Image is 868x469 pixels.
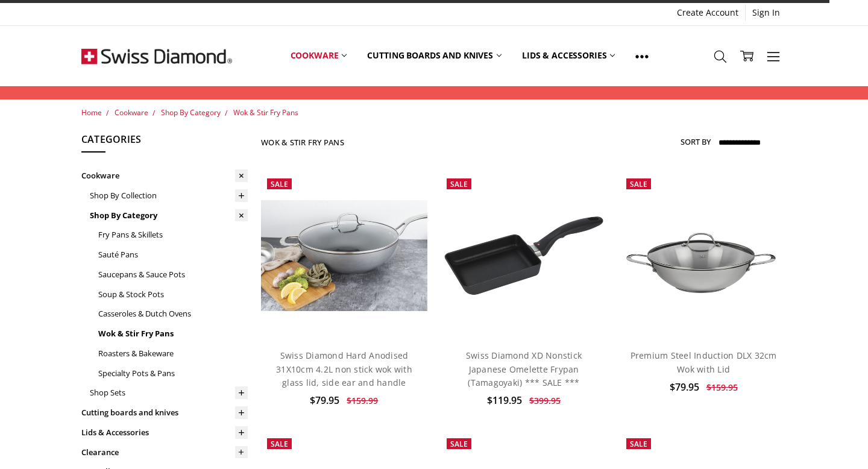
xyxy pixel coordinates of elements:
a: Roasters & Bakeware [98,344,248,364]
a: Swiss Diamond XD Nonstick Japanese Omelette Frypan (Tamagoyaki) *** SALE *** [441,172,607,339]
img: Free Shipping On Every Order [81,26,232,86]
span: $79.95 [310,394,339,407]
img: Swiss Diamond Hard Anodised 31X10cm 4.2L non stick wok with glass lid, side ear and handle [261,200,427,311]
a: Create Account [670,4,745,21]
span: Sale [271,439,288,449]
a: Saucepans & Sauce Pots [98,265,248,285]
a: Cutting boards and knives [81,403,248,423]
a: Soup & Stock Pots [98,285,248,304]
a: Shop Sets [90,383,248,403]
span: Sale [630,179,647,189]
img: Swiss Diamond XD Nonstick Japanese Omelette Frypan (Tamagoyaki) *** SALE *** [441,213,607,298]
a: Sauté Pans [98,245,248,265]
a: Shop By Category [90,206,248,225]
img: Premium Steel Induction DLX 32cm Wok with Lid [620,200,787,311]
span: $79.95 [670,380,699,394]
span: $159.95 [706,382,738,393]
span: Sale [271,179,288,189]
h1: Wok & Stir Fry Pans [261,137,344,147]
a: Swiss Diamond Hard Anodised 31X10cm 4.2L non stick wok with glass lid, side ear and handle [261,172,427,339]
a: Clearance [81,442,248,462]
span: Sale [450,439,468,449]
span: $119.95 [487,394,522,407]
a: Swiss Diamond Hard Anodised 31X10cm 4.2L non stick wok with glass lid, side ear and handle [276,350,412,388]
a: Sign In [746,4,787,21]
label: Sort By [681,132,711,151]
a: Lids & Accessories [81,423,248,442]
span: $159.99 [347,395,378,406]
a: Cookware [81,166,248,186]
a: Specialty Pots & Pans [98,364,248,383]
a: Home [81,107,102,118]
a: Wok & Stir Fry Pans [233,107,298,118]
a: Cookware [280,29,357,83]
a: Show All [625,29,659,83]
a: Shop By Category [161,107,221,118]
a: Lids & Accessories [512,29,625,83]
a: Premium Steel Induction DLX 32cm Wok with Lid [620,172,787,339]
span: $399.95 [529,395,561,406]
a: Cookware [115,107,148,118]
a: Cutting boards and knives [357,29,512,83]
h5: Categories [81,132,248,153]
a: Casseroles & Dutch Ovens [98,304,248,324]
span: Sale [450,179,468,189]
a: Swiss Diamond XD Nonstick Japanese Omelette Frypan (Tamagoyaki) *** SALE *** [466,350,582,388]
a: Premium Steel Induction DLX 32cm Wok with Lid [631,350,777,374]
a: Wok & Stir Fry Pans [98,324,248,344]
a: Shop By Collection [90,186,248,206]
a: Fry Pans & Skillets [98,225,248,245]
span: Sale [630,439,647,449]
